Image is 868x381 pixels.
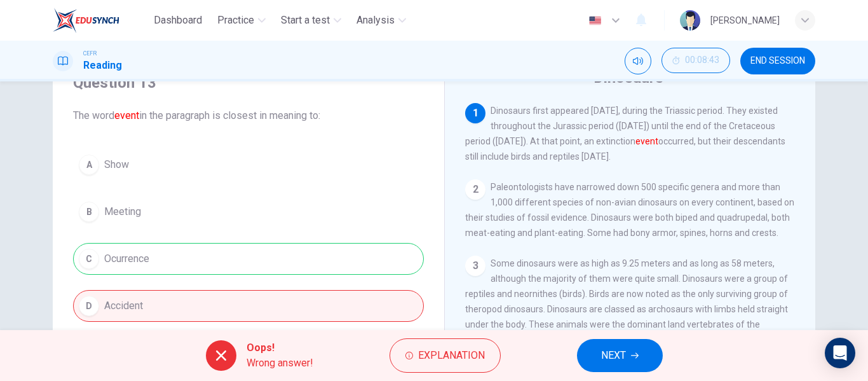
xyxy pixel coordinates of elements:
[217,13,254,28] span: Practice
[390,338,501,373] button: Explanation
[465,256,485,276] div: 3
[685,55,719,66] span: 00:08:43
[114,109,139,121] font: event
[625,48,651,74] div: Mute
[73,108,424,123] span: The word in the paragraph is closest in meaning to:
[356,13,395,28] span: Analysis
[53,8,149,33] a: EduSynch logo
[465,106,785,162] span: Dinosaurs first appeared [DATE], during the Triassic period. They existed throughout the Jurassic...
[154,13,202,28] span: Dashboard
[281,13,330,28] span: Start a test
[247,356,313,371] span: Wrong answer!
[247,340,313,356] span: Oops!
[680,10,700,31] img: Profile picture
[83,58,122,73] h1: Reading
[465,103,485,123] div: 1
[53,8,119,33] img: EduSynch logo
[601,347,626,364] span: NEXT
[465,182,794,238] span: Paleontologists have narrowed down 500 specific genera and more than 1,000 different species of n...
[83,49,97,58] span: CEFR
[635,136,658,146] font: event
[73,73,424,93] h4: Question 13
[710,13,780,28] div: [PERSON_NAME]
[418,347,485,364] span: Explanation
[587,16,603,25] img: en
[351,9,411,32] button: Analysis
[661,48,730,74] div: Hide
[465,179,485,200] div: 2
[825,338,855,368] div: Open Intercom Messenger
[661,48,730,73] button: 00:08:43
[577,339,663,372] button: NEXT
[740,48,815,74] button: END SESSION
[149,9,207,32] button: Dashboard
[276,9,346,32] button: Start a test
[750,56,805,66] span: END SESSION
[212,9,271,32] button: Practice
